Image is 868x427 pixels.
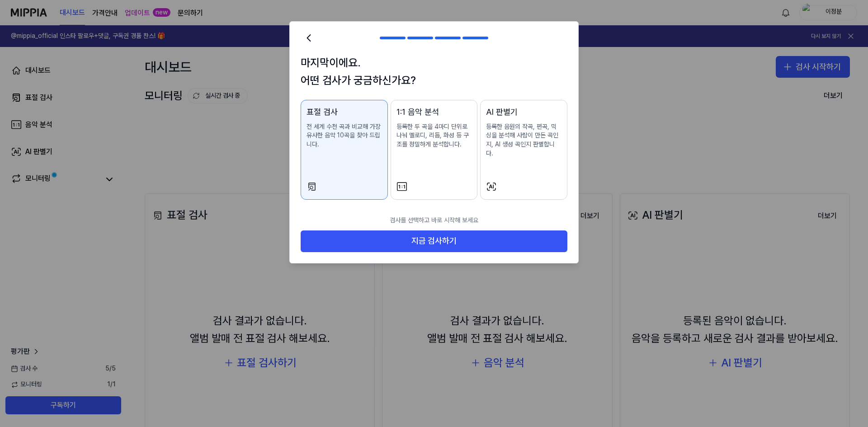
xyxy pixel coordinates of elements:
[301,100,388,200] button: 표절 검사전 세계 수천 곡과 비교해 가장 유사한 음악 10곡을 찾아 드립니다.
[396,106,472,119] div: 1:1 음악 분석
[396,122,472,149] p: 등록한 두 곡을 4마디 단위로 나눠 멜로디, 리듬, 화성 등 구조를 정밀하게 분석합니다.
[486,122,561,158] p: 등록한 음원의 작곡, 편곡, 믹싱을 분석해 사람이 만든 곡인지, AI 생성 곡인지 판별합니다.
[301,54,567,89] h1: 마지막이에요. 어떤 검사가 궁금하신가요?
[307,106,382,119] div: 표절 검사
[486,106,561,119] div: AI 판별기
[301,230,567,252] button: 지금 검사하기
[480,100,567,200] button: AI 판별기등록한 음원의 작곡, 편곡, 믹싱을 분석해 사람이 만든 곡인지, AI 생성 곡인지 판별합니다.
[301,211,567,230] p: 검사를 선택하고 바로 시작해 보세요
[391,100,478,200] button: 1:1 음악 분석등록한 두 곡을 4마디 단위로 나눠 멜로디, 리듬, 화성 등 구조를 정밀하게 분석합니다.
[307,122,382,149] p: 전 세계 수천 곡과 비교해 가장 유사한 음악 10곡을 찾아 드립니다.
